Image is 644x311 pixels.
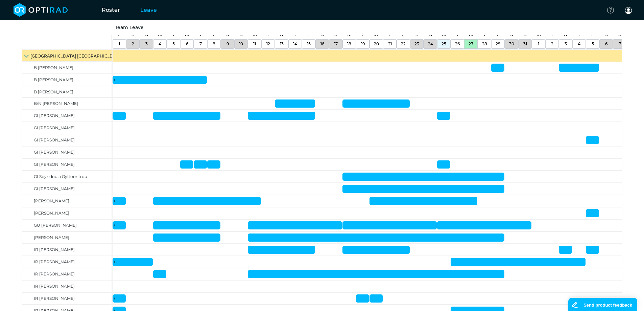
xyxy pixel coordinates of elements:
[144,40,149,48] a: August 3, 2025
[278,40,285,48] a: August 13, 2025
[34,296,75,301] span: IR [PERSON_NAME]
[507,40,516,48] a: August 30, 2025
[617,40,623,48] a: September 7, 2025
[536,40,541,48] a: September 1, 2025
[332,40,339,48] a: August 17, 2025
[157,40,163,48] a: August 4, 2025
[34,235,69,240] span: [PERSON_NAME]
[34,198,69,203] span: [PERSON_NAME]
[265,40,272,48] a: August 12, 2025
[34,89,73,94] span: B [PERSON_NAME]
[34,150,75,155] span: GI [PERSON_NAME]
[14,3,68,17] img: brand-opti-rad-logos-blue-and-white-d2f68631ba2948856bd03f2d395fb146ddc8fb01b4b6e9315ea85fa773367...
[291,40,299,48] a: August 14, 2025
[549,40,555,48] a: September 2, 2025
[494,40,502,48] a: August 29, 2025
[386,40,393,48] a: August 21, 2025
[34,125,75,130] span: GI [PERSON_NAME]
[115,24,144,30] a: Team Leave
[34,186,75,191] span: GI [PERSON_NAME]
[117,40,122,48] a: August 1, 2025
[319,40,326,48] a: August 16, 2025
[34,101,78,106] span: B/N [PERSON_NAME]
[480,40,489,48] a: August 28, 2025
[34,259,75,264] span: IR [PERSON_NAME]
[426,40,435,48] a: August 24, 2025
[34,162,75,167] span: GI [PERSON_NAME]
[211,40,217,48] a: August 8, 2025
[30,53,123,59] span: [GEOGRAPHIC_DATA] [GEOGRAPHIC_DATA]
[237,40,245,48] a: August 10, 2025
[453,40,461,48] a: August 26, 2025
[34,210,69,216] span: [PERSON_NAME]
[413,40,421,48] a: August 23, 2025
[34,65,73,70] span: B [PERSON_NAME]
[603,40,609,48] a: September 6, 2025
[345,40,353,48] a: August 18, 2025
[34,271,75,276] span: IR [PERSON_NAME]
[34,247,75,252] span: IR [PERSON_NAME]
[34,113,75,118] span: GI [PERSON_NAME]
[576,40,582,48] a: September 4, 2025
[252,40,258,48] a: August 11, 2025
[34,284,75,289] span: IR [PERSON_NAME]
[34,223,77,228] span: GU [PERSON_NAME]
[130,40,136,48] a: August 2, 2025
[34,137,75,142] span: GI [PERSON_NAME]
[359,40,366,48] a: August 19, 2025
[184,40,190,48] a: August 6, 2025
[399,40,407,48] a: August 22, 2025
[563,40,569,48] a: September 3, 2025
[442,41,446,46] span: 25
[590,40,596,48] a: September 5, 2025
[522,40,529,48] a: August 31, 2025
[34,77,73,82] span: B [PERSON_NAME]
[171,40,176,48] a: August 5, 2025
[198,40,204,48] a: August 7, 2025
[225,40,231,48] a: August 9, 2025
[305,40,312,48] a: August 15, 2025
[34,174,87,179] span: GI Spyridoula Gyftomitrou
[440,40,448,48] a: August 25, 2025
[467,40,475,48] a: August 27, 2025
[372,40,381,48] a: August 20, 2025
